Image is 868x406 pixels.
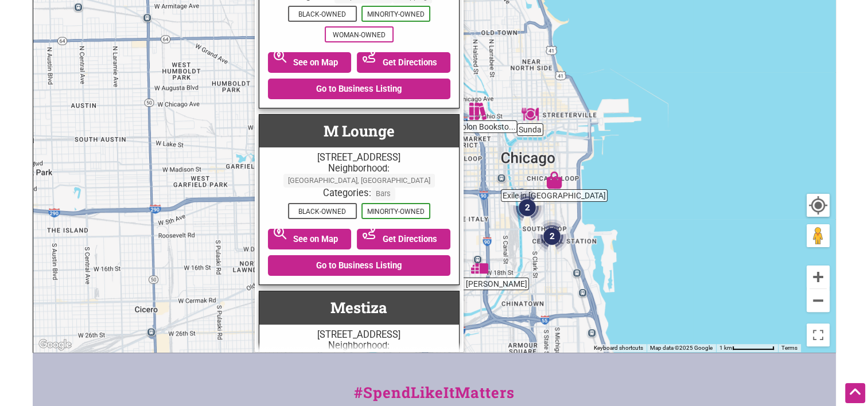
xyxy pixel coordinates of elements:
a: Go to Business Listing [268,79,450,99]
a: Terms [781,345,797,351]
a: Mestiza [330,298,387,317]
div: Exile in Bookville [541,167,567,193]
button: Drag Pegman onto the map to open Street View [807,224,830,247]
span: Bars [371,188,395,201]
a: See on Map [268,52,352,73]
span: Black-Owned [288,203,357,219]
img: Google [36,337,74,352]
a: See on Map [268,229,352,249]
a: Open this area in Google Maps (opens a new window) [36,337,74,352]
button: Toggle fullscreen view [805,322,831,348]
a: Get Directions [357,52,450,73]
button: Zoom in [807,266,830,288]
span: Woman-Owned [325,26,394,42]
button: Your Location [807,194,830,217]
span: Map data ©2025 Google [650,345,713,351]
div: Neighborhood: [265,163,453,187]
div: 2 [505,186,549,229]
div: [STREET_ADDRESS] [265,152,453,163]
div: Scroll Back to Top [845,383,865,403]
div: [STREET_ADDRESS] [265,329,453,340]
a: Go to Business Listing [268,255,450,276]
div: Neighborhood: [265,340,453,378]
a: M Lounge [324,121,395,140]
div: Sunda [517,101,543,127]
div: Semicolon Bookstore & Gallery [465,98,491,124]
a: Get Directions [357,229,450,249]
button: Keyboard shortcuts [594,344,643,352]
button: Zoom out [807,289,830,312]
div: Chocolat Uzma [466,255,493,282]
span: Minority-Owned [361,6,430,22]
span: 1 km [719,345,732,351]
div: Categories: [265,188,453,201]
span: [GEOGRAPHIC_DATA], [GEOGRAPHIC_DATA] [283,174,435,187]
div: 2 [530,214,574,258]
button: Map Scale: 1 km per 70 pixels [716,344,778,352]
span: Minority-Owned [361,203,430,219]
span: Black-Owned [288,6,357,22]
